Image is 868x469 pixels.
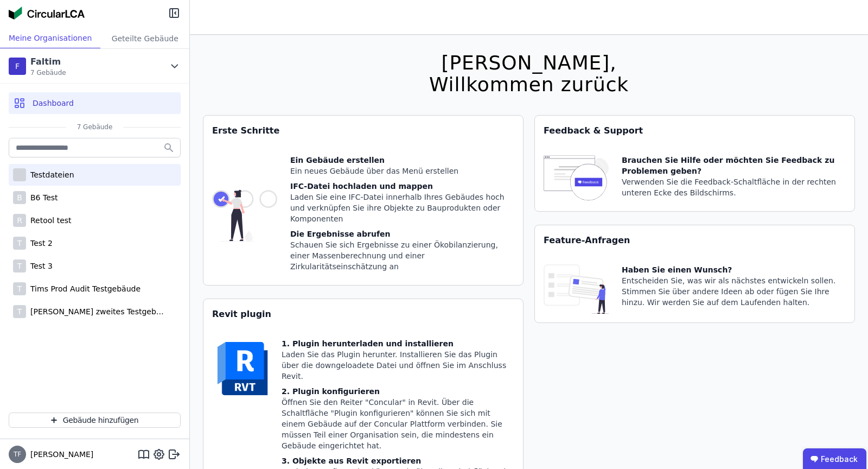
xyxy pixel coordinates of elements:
[203,299,523,329] div: Revit plugin
[290,192,514,224] div: Laden Sie eine IFC-Datei innerhalb Ihres Gebäudes hoch und verknüpfen Sie ihre Objekte zu Bauprod...
[26,449,93,460] span: [PERSON_NAME]
[33,98,74,109] span: Dashboard
[290,166,514,176] div: Ein neues Gebäude über das Menü erstellen
[212,338,273,399] img: revit-YwGVQcbs.svg
[290,229,514,239] div: Die Ergebnisse abrufen
[9,58,26,75] div: F
[622,264,846,275] div: Haben Sie einen Wunsch?
[282,397,514,451] div: Öffnen Sie den Reiter "Concular" in Revit. Über die Schaltfläche "Plugin konfigurieren" können Si...
[13,237,26,250] div: T
[100,28,189,48] div: Geteilte Gebäude
[622,176,846,198] div: Verwenden Sie die Feedback-Schaltfläche in der rechten unteren Ecke des Bildschirms.
[282,349,514,382] div: Laden Sie das Plugin herunter. Installieren Sie das Plugin über die downgeloadete Datei und öffne...
[622,275,846,308] div: Entscheiden Sie, was wir als nächstes entwickeln sollen. Stimmen Sie über andere Ideen ab oder fü...
[26,306,167,317] div: [PERSON_NAME] zweites Testgebäude
[212,155,277,276] img: getting_started_tile-DrF_GRSv.svg
[26,238,53,249] div: Test 2
[30,68,66,77] span: 7 Gebäude
[26,215,72,226] div: Retool test
[282,386,514,397] div: 2. Plugin konfigurieren
[26,261,53,271] div: Test 3
[282,338,514,349] div: 1. Plugin herunterladen und installieren
[429,74,629,96] div: Willkommen zurück
[429,52,629,74] div: [PERSON_NAME],
[290,155,514,166] div: Ein Gebäude erstellen
[13,282,26,295] div: T
[9,413,181,428] button: Gebäude hinzufügen
[622,155,846,176] div: Brauchen Sie Hilfe oder möchten Sie Feedback zu Problemen geben?
[26,283,141,294] div: Tims Prod Audit Testgebäude
[535,116,854,146] div: Feedback & Support
[14,451,21,458] span: TF
[535,225,854,256] div: Feature-Anfragen
[282,455,514,466] div: 3. Objekte aus Revit exportieren
[544,155,609,202] img: feedback-icon-HCTs5lye.svg
[544,264,609,314] img: feature_request_tile-UiXE1qGU.svg
[13,191,26,204] div: B
[13,214,26,227] div: R
[13,259,26,272] div: T
[203,116,523,146] div: Erste Schritte
[66,123,124,131] span: 7 Gebäude
[30,55,66,68] div: Faltim
[13,305,26,318] div: T
[9,7,85,20] img: Concular
[290,239,514,272] div: Schauen Sie sich Ergebnisse zu einer Ökobilanzierung, einer Massenberechnung und einer Zirkularit...
[26,169,74,180] div: Testdateien
[26,192,58,203] div: B6 Test
[290,181,514,192] div: IFC-Datei hochladen und mappen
